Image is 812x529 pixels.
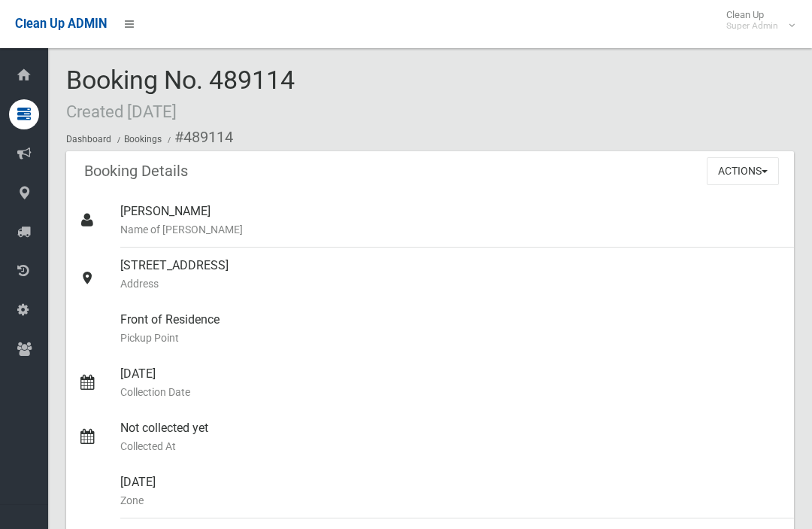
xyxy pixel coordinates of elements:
[66,65,295,123] span: Booking No. 489114
[120,437,782,455] small: Collected At
[66,134,111,144] a: Dashboard
[120,302,782,356] div: Front of Residence
[120,193,782,248] div: [PERSON_NAME]
[120,410,782,464] div: Not collected yet
[120,275,782,293] small: Address
[120,491,782,509] small: Zone
[120,356,782,410] div: [DATE]
[66,157,206,186] header: Booking Details
[120,383,782,401] small: Collection Date
[719,9,793,32] span: Clean Up
[164,123,233,151] li: #489114
[15,17,107,31] span: Clean Up ADMIN
[707,157,779,185] button: Actions
[66,102,177,121] small: Created [DATE]
[120,464,782,518] div: [DATE]
[120,248,782,302] div: [STREET_ADDRESS]
[726,20,778,32] small: Super Admin
[124,134,162,144] a: Bookings
[120,329,782,347] small: Pickup Point
[120,220,782,239] small: Name of [PERSON_NAME]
